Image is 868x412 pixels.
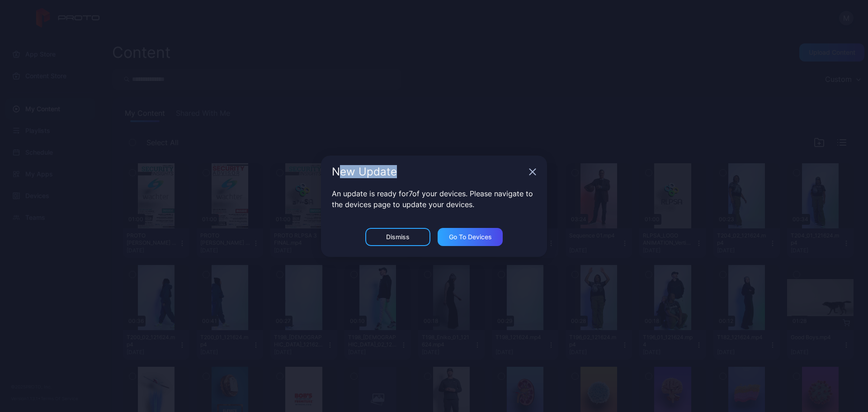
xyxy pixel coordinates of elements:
button: Dismiss [365,228,430,246]
div: Dismiss [386,233,410,241]
button: Go to devices [438,228,503,246]
div: Go to devices [449,233,492,241]
p: An update is ready for 7 of your devices. Please navigate to the devices page to update your devi... [332,188,536,210]
div: New Update [332,166,525,177]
